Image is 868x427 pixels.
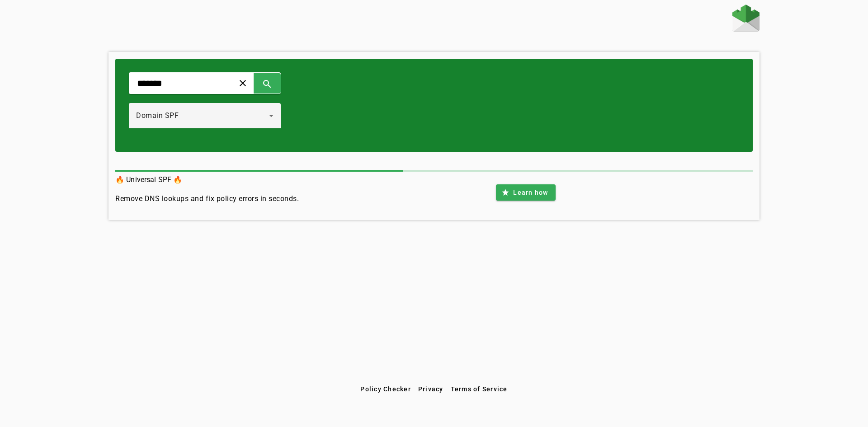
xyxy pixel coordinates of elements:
[360,385,411,393] span: Policy Checker
[451,385,508,393] span: Terms of Service
[732,5,759,34] a: Home
[447,381,511,397] button: Terms of Service
[418,385,443,393] span: Privacy
[115,174,299,186] h3: 🔥 Universal SPF 🔥
[115,193,299,204] h4: Remove DNS lookups and fix policy errors in seconds.
[357,381,415,397] button: Policy Checker
[136,111,179,120] span: Domain SPF
[496,184,555,201] button: Learn how
[732,5,759,32] img: Fraudmarc Logo
[415,381,447,397] button: Privacy
[513,188,548,197] span: Learn how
